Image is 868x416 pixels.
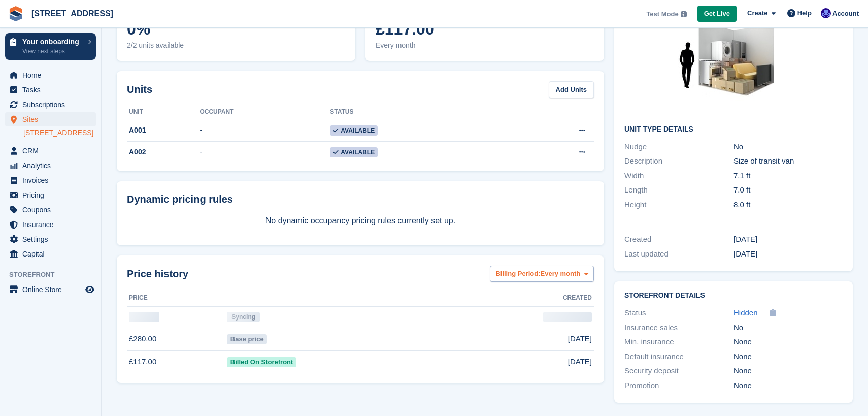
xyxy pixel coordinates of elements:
a: [STREET_ADDRESS] [27,5,117,22]
a: menu [5,173,96,187]
span: Available [330,147,378,157]
div: [DATE] [733,248,843,260]
div: Width [624,170,733,182]
div: Created [624,234,733,245]
span: Coupons [22,203,83,217]
span: Online Store [22,282,83,297]
span: Home [22,68,83,82]
a: [STREET_ADDRESS] [23,128,96,138]
th: Unit [127,104,199,120]
span: 2/2 units available [127,40,345,51]
a: Preview store [84,283,96,296]
a: menu [5,83,96,97]
div: Promotion [624,380,733,392]
p: Your onboarding [22,38,83,45]
span: Account [832,9,859,19]
span: Storefront [9,270,101,280]
div: Description [624,155,733,167]
span: Help [797,8,812,18]
button: Billing Period: Every month [490,266,594,282]
span: Tasks [22,83,83,97]
div: A002 [127,147,199,157]
span: Settings [22,232,83,246]
a: menu [5,68,96,82]
td: - [199,142,330,163]
div: No [733,322,843,334]
div: None [733,336,843,348]
h2: Storefront Details [624,292,843,300]
a: menu [5,112,96,126]
div: Length [624,184,733,196]
div: Last updated [624,248,733,260]
div: Status [624,307,733,319]
a: menu [5,158,96,173]
div: Insurance sales [624,322,733,334]
div: None [733,380,843,392]
th: Status [330,104,512,120]
img: Jem Plester [821,8,831,18]
span: Insurance [22,217,83,232]
img: 50.jpg [657,3,810,117]
div: Security deposit [624,365,733,377]
a: menu [5,217,96,232]
div: Dynamic pricing rules [127,191,594,207]
span: [DATE] [568,356,592,368]
a: Add Units [549,81,594,98]
img: stora-icon-8386f47178a22dfd0bd8f6a31ec36ba5ce8667c1dd55bd0f319d3a0aa187defe.svg [8,6,23,21]
a: menu [5,188,96,202]
span: [DATE] [568,333,592,345]
p: View next steps [22,47,83,56]
a: menu [5,247,96,261]
div: Size of transit van [733,155,843,167]
span: Price history [127,266,188,281]
div: 7.1 ft [733,170,843,182]
div: Min. insurance [624,336,733,348]
th: Occupant [199,104,330,120]
span: Capital [22,247,83,261]
span: Invoices [22,173,83,187]
div: Nudge [624,141,733,153]
span: Every month [541,269,581,279]
span: 0% [127,20,345,38]
span: Analytics [22,158,83,173]
a: menu [5,232,96,246]
a: Get Live [697,6,737,22]
span: Billing Period: [495,269,540,279]
span: Every month [376,40,594,51]
span: £117.00 [376,20,594,38]
div: 8.0 ft [733,199,843,211]
h2: Unit Type details [624,125,843,134]
span: Pricing [22,188,83,202]
div: Default insurance [624,351,733,363]
td: £117.00 [127,350,225,373]
div: Height [624,199,733,211]
div: Syncing [227,312,260,322]
span: Available [330,125,378,136]
td: £280.00 [127,328,225,350]
span: Billed On Storefront [227,357,296,367]
h2: Units [127,82,152,97]
span: Create [747,8,767,18]
a: Hidden [733,307,758,319]
a: menu [5,203,96,217]
div: [DATE] [733,234,843,245]
span: Subscriptions [22,98,83,112]
a: menu [5,282,96,297]
span: Sites [22,112,83,126]
div: None [733,365,843,377]
span: Created [563,293,592,302]
td: - [199,120,330,142]
span: Base price [227,334,267,344]
a: Your onboarding View next steps [5,33,96,60]
div: A001 [127,125,199,136]
a: menu [5,98,96,112]
span: Test Mode [646,9,678,19]
span: Hidden [733,308,758,317]
span: CRM [22,144,83,158]
div: None [733,351,843,363]
a: menu [5,144,96,158]
div: No [733,141,843,153]
th: Price [127,290,225,306]
img: icon-info-grey-7440780725fd019a000dd9b08b2336e03edf1995a4989e88bcd33f0948082b44.svg [681,11,687,17]
div: 7.0 ft [733,184,843,196]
